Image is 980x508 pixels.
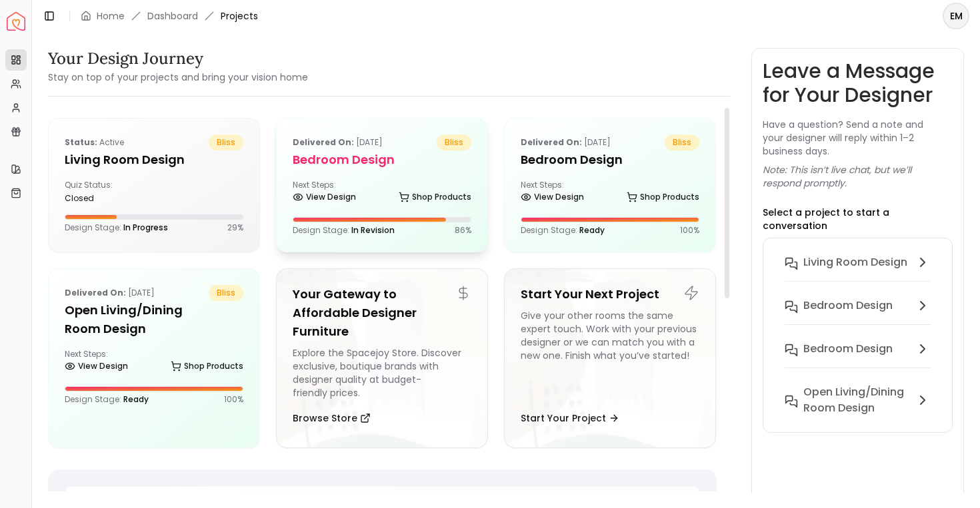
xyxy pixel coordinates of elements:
[227,222,243,233] p: 29 %
[455,225,471,236] p: 86 %
[65,150,243,169] h5: Living Room design
[665,134,699,150] span: bliss
[7,12,25,31] a: Spacejoy
[65,394,149,405] p: Design Stage:
[7,12,25,31] img: Spacejoy Logo
[65,287,126,298] b: Delivered on:
[763,206,953,232] p: Select a project to start a conversation
[763,59,953,107] h3: Leave a Message for Your Designer
[943,3,969,29] button: EM
[521,134,611,150] p: [DATE]
[774,249,942,292] button: Living Room design
[65,134,124,150] p: active
[521,309,699,399] div: Give your other rooms the same expert touch. Work with your previous designer or we can match you...
[521,180,699,206] div: Next Steps:
[944,4,968,28] span: EM
[293,346,471,399] div: Explore the Spacejoy Store. Discover exclusive, boutique brands with designer quality at budget-f...
[209,134,243,150] span: bliss
[521,136,582,148] b: Delivered on:
[123,222,168,233] span: In Progress
[293,188,356,206] a: View Design
[65,357,128,376] a: View Design
[680,225,699,236] p: 100 %
[803,254,907,270] h6: Living Room design
[81,9,258,23] nav: breadcrumb
[293,180,471,206] div: Next Steps:
[123,393,149,405] span: Ready
[351,224,395,236] span: In Revision
[521,285,699,304] h5: Start Your Next Project
[803,384,910,416] h6: Open Living/Dining Room Design
[399,188,471,206] a: Shop Products
[48,71,308,84] small: Stay on top of your projects and bring your vision home
[293,285,471,341] h5: Your Gateway to Affordable Designer Furniture
[521,225,605,236] p: Design Stage:
[521,405,619,431] button: Start Your Project
[437,134,471,150] span: bliss
[48,48,308,69] h3: Your Design Journey
[65,180,149,204] div: Quiz Status:
[224,394,243,405] p: 100 %
[65,193,149,204] div: closed
[65,136,97,148] b: Status:
[65,285,155,301] p: [DATE]
[803,341,893,357] h6: Bedroom Design
[579,224,605,236] span: Ready
[504,268,716,448] a: Start Your Next ProjectGive your other rooms the same expert touch. Work with your previous desig...
[65,222,168,233] p: Design Stage:
[221,9,258,23] span: Projects
[774,379,942,421] button: Open Living/Dining Room Design
[293,405,371,431] button: Browse Store
[774,292,942,336] button: Bedroom design
[521,150,699,169] h5: Bedroom Design
[97,9,125,23] a: Home
[147,9,198,23] a: Dashboard
[763,118,953,158] p: Have a question? Send a note and your designer will reply within 1–2 business days.
[171,357,243,376] a: Shop Products
[521,188,584,206] a: View Design
[293,150,471,169] h5: Bedroom design
[293,225,395,236] p: Design Stage:
[65,349,243,376] div: Next Steps:
[65,301,243,338] h5: Open Living/Dining Room Design
[293,134,383,150] p: [DATE]
[276,268,488,448] a: Your Gateway to Affordable Designer FurnitureExplore the Spacejoy Store. Discover exclusive, bout...
[293,136,354,148] b: Delivered on:
[209,285,243,301] span: bliss
[763,163,953,190] p: Note: This isn’t live chat, but we’ll respond promptly.
[774,336,942,379] button: Bedroom Design
[803,298,893,314] h6: Bedroom design
[627,188,699,206] a: Shop Products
